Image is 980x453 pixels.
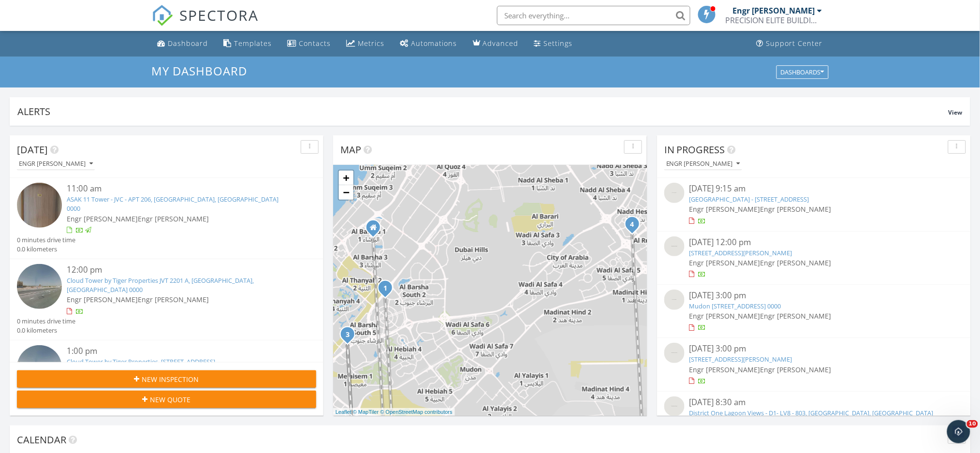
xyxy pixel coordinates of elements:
div: 12:00 pm [67,264,291,276]
a: 11:00 am ASAK 11 Tower - JVC - APT 206, [GEOGRAPHIC_DATA], [GEOGRAPHIC_DATA] 0000 Engr [PERSON_NA... [17,183,316,254]
span: Engr [PERSON_NAME] [689,365,761,374]
div: 0.0 kilometers [17,326,75,335]
div: Contacts [299,39,331,48]
a: Zoom out [339,185,353,200]
div: ASAK 11 Tower - JVC - APT 206, Dubai, Dubai 0000 [385,288,391,293]
span: Engr [PERSON_NAME] [67,214,138,223]
span: New Quote [150,395,191,405]
div: [DATE] 12:00 pm [689,236,939,248]
a: [STREET_ADDRESS][PERSON_NAME] [689,355,792,364]
span: Engr [PERSON_NAME] [138,214,209,223]
div: Alerts [17,105,949,118]
span: Engr [PERSON_NAME] [689,258,761,267]
a: Cloud Tower by Tiger Properties, [STREET_ADDRESS] [67,357,215,366]
div: | [333,408,455,416]
i: 1 [383,285,387,292]
button: New Inspection [17,370,316,388]
img: streetview [17,345,62,390]
img: streetview [664,183,685,203]
a: [GEOGRAPHIC_DATA] - [STREET_ADDRESS] [689,195,809,204]
span: New Inspection [142,374,199,384]
a: Leaflet [336,409,351,415]
iframe: Intercom live chat [947,420,970,443]
a: Dashboard [154,35,212,53]
a: Templates [220,35,276,53]
a: [DATE] 8:30 am District One Lagoon Views - D1- LV8 - 803, [GEOGRAPHIC_DATA], [GEOGRAPHIC_DATA] 00... [664,396,964,449]
button: Dashboards [776,65,829,79]
span: My Dashboard [152,63,248,79]
i: 3 [346,332,350,338]
div: Templates [234,39,272,48]
div: 0 minutes drive time [17,235,75,245]
div: Settings [544,39,573,48]
a: Support Center [753,35,827,53]
a: SPECTORA [152,13,259,33]
i: 4 [630,221,634,228]
button: New Quote [17,391,316,408]
a: [DATE] 3:00 pm [STREET_ADDRESS][PERSON_NAME] Engr [PERSON_NAME]Engr [PERSON_NAME] [664,343,964,386]
span: [DATE] [17,143,48,156]
div: PRECISION ELITE BUILDING INSPECTION SERVICES L.L.C [726,15,822,25]
div: Advanced [483,39,519,48]
span: Engr [PERSON_NAME] [761,258,832,267]
span: Engr [PERSON_NAME] [761,311,832,321]
div: Cloud Tower by Tiger Properties, JVT 1304 A, Dubai, Dubai 0000 [348,334,353,340]
div: 0 minutes drive time [17,317,75,326]
span: 10 [967,420,978,428]
span: Engr [PERSON_NAME] [689,205,761,214]
div: Engr [PERSON_NAME] [666,161,740,167]
div: Metrics [358,39,385,48]
button: Engr [PERSON_NAME] [664,158,742,171]
div: [DATE] 3:00 pm [689,343,939,355]
a: Cloud Tower by Tiger Properties JVT 2201 A, [GEOGRAPHIC_DATA], [GEOGRAPHIC_DATA] 0000 [67,276,254,294]
div: Engr [PERSON_NAME] [733,6,815,15]
span: SPECTORA [180,5,259,25]
a: [DATE] 3:00 pm Mudon [STREET_ADDRESS] 0000 Engr [PERSON_NAME]Engr [PERSON_NAME] [664,290,964,333]
a: Zoom in [339,171,353,185]
span: Engr [PERSON_NAME] [138,295,209,304]
a: Metrics [343,35,389,53]
input: Search everything... [497,6,690,25]
span: View [949,108,963,117]
div: 11:00 am [67,183,291,195]
div: [DATE] 8:30 am [689,396,939,409]
div: [DATE] 3:00 pm [689,290,939,302]
a: [DATE] 9:15 am [GEOGRAPHIC_DATA] - [STREET_ADDRESS] Engr [PERSON_NAME]Engr [PERSON_NAME] [664,183,964,226]
button: Engr [PERSON_NAME] [17,158,95,171]
div: Dashboard [168,39,208,48]
a: Advanced [469,35,523,53]
span: In Progress [664,143,725,156]
a: Settings [530,35,577,53]
div: 0.0 kilometers [17,245,75,254]
div: Engr [PERSON_NAME] [19,161,93,167]
img: streetview [664,290,685,310]
span: Calendar [17,433,66,446]
img: streetview [664,343,685,363]
span: Engr [PERSON_NAME] [761,365,832,374]
a: Contacts [284,35,335,53]
img: The Best Home Inspection Software - Spectora [152,5,173,26]
span: Engr [PERSON_NAME] [689,311,761,321]
div: Support Center [766,39,823,48]
div: Dashboards [781,69,824,75]
span: Engr [PERSON_NAME] [761,205,832,214]
a: © OpenStreetMap contributors [380,409,453,415]
span: Engr [PERSON_NAME] [67,295,138,304]
a: [DATE] 12:00 pm [STREET_ADDRESS][PERSON_NAME] Engr [PERSON_NAME]Engr [PERSON_NAME] [664,236,964,279]
img: streetview [17,264,62,309]
img: streetview [664,396,685,417]
div: [DATE] 9:15 am [689,183,939,195]
div: 1:00 pm [67,345,291,357]
a: ASAK 11 Tower - JVC - APT 206, [GEOGRAPHIC_DATA], [GEOGRAPHIC_DATA] 0000 [67,195,278,213]
div: Altia One By Y A S Developers 516, Dubai, Dubai 00000 [632,224,638,230]
div: Office 539, Rasis Business Center, Al Barsha 1 Dubai, Dubai DU 00000 [373,227,379,233]
img: streetview [664,236,685,257]
a: 1:00 pm Cloud Tower by Tiger Properties, [STREET_ADDRESS] Engr [PERSON_NAME]Engr [PERSON_NAME] 0 ... [17,345,316,411]
div: Automations [411,39,457,48]
a: District One Lagoon Views - D1- LV8 - 803, [GEOGRAPHIC_DATA], [GEOGRAPHIC_DATA] 00000 [689,409,934,426]
a: [STREET_ADDRESS][PERSON_NAME] [689,248,792,257]
img: 9143355%2Freports%2F1599c831-7437-45b5-9d62-109a75fa0ee1%2Fcover_photos%2FhUCCgwicPKB0WYKLr54S%2F... [17,183,62,228]
span: Map [340,143,361,156]
a: Automations (Basic) [396,35,461,53]
a: 12:00 pm Cloud Tower by Tiger Properties JVT 2201 A, [GEOGRAPHIC_DATA], [GEOGRAPHIC_DATA] 0000 En... [17,264,316,335]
